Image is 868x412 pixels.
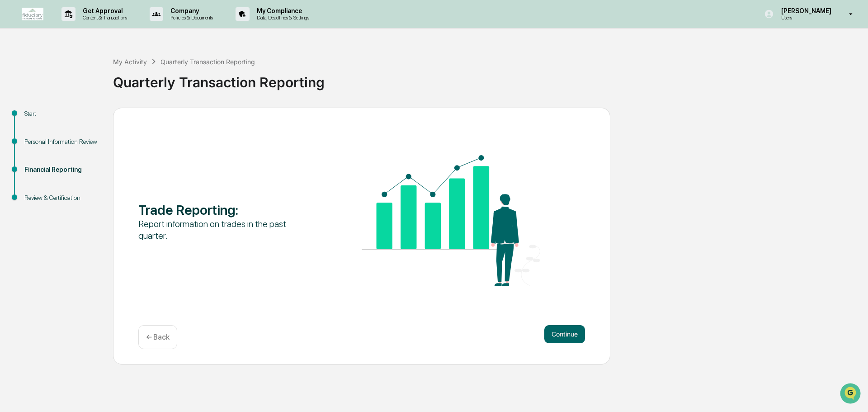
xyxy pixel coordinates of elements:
p: [PERSON_NAME] [774,7,836,14]
p: How can we help? [9,19,165,33]
div: Quarterly Transaction Reporting [160,58,255,66]
p: My Compliance [250,7,314,14]
button: Continue [544,325,585,343]
a: 🔎Data Lookup [5,128,61,144]
div: Start new chat [31,69,148,78]
img: logo [22,8,43,20]
div: Review & Certification [24,193,99,203]
p: Get Approval [75,7,132,14]
span: Preclearance [18,114,58,123]
span: Attestations [75,114,112,123]
button: Start new chat [154,72,165,83]
p: Content & Transactions [75,14,132,21]
div: Quarterly Transaction Reporting [113,67,863,90]
div: 🖐️ [9,115,16,122]
div: Report information on trades in the past quarter. [138,218,317,242]
span: Pylon [90,153,109,160]
div: Personal Information Review [24,137,99,147]
a: 🖐️Preclearance [5,110,62,127]
div: My Activity [113,58,147,66]
div: 🔎 [9,132,16,139]
img: 1746055101610-c473b297-6a78-478c-a979-82029cc54cd1 [9,69,25,85]
div: We're available if you need us! [31,78,114,85]
p: ← Back [146,333,170,341]
div: Start [24,109,99,118]
div: Trade Reporting : [138,202,317,218]
span: Data Lookup [18,131,57,140]
p: Users [774,14,836,21]
p: Company [163,7,217,14]
div: Financial Reporting [24,165,99,175]
div: 🗄️ [66,115,73,122]
img: Trade Reporting [362,155,540,286]
p: Policies & Documents [163,14,217,21]
iframe: Open customer support [839,382,863,407]
a: Powered byPylon [64,153,109,160]
p: Data, Deadlines & Settings [250,14,314,21]
a: 🗄️Attestations [62,110,116,127]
